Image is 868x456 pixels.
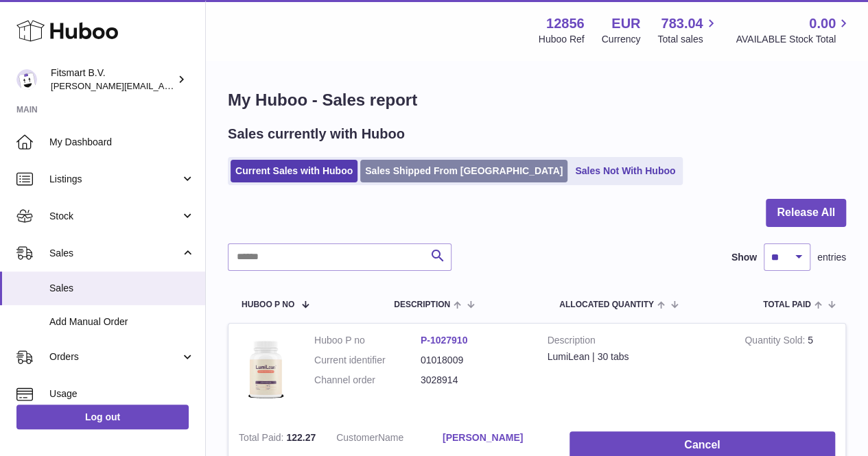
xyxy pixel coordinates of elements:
[314,374,421,387] dt: Channel order
[49,210,180,223] span: Stock
[443,431,549,444] a: [PERSON_NAME]
[809,14,836,33] span: 0.00
[16,405,189,429] a: Log out
[421,335,468,346] a: P-1027910
[611,14,640,33] strong: EUR
[736,33,852,46] span: AVAILABLE Stock Total
[559,300,654,309] span: ALLOCATED Quantity
[539,33,585,46] div: Huboo Ref
[763,300,811,309] span: Total paid
[421,374,527,387] dd: 3028914
[602,33,641,46] div: Currency
[231,160,357,182] a: Current Sales with Huboo
[49,136,195,149] span: My Dashboard
[657,33,718,46] span: Total sales
[239,334,294,407] img: 1736787917.png
[49,282,195,295] span: Sales
[49,315,195,328] span: Add Manual Order
[336,432,378,443] span: Customer
[731,251,757,264] label: Show
[548,350,725,363] div: LumiLean | 30 tabs
[49,247,180,260] span: Sales
[657,14,718,46] a: 783.04 Total sales
[228,89,846,111] h1: My Huboo - Sales report
[286,432,316,443] span: 122.27
[744,335,808,349] strong: Quantity Sold
[548,334,725,350] strong: Description
[51,67,174,93] div: Fitsmart B.V.
[242,300,294,309] span: Huboo P no
[736,14,852,46] a: 0.00 AVAILABLE Stock Total
[394,300,450,309] span: Description
[228,125,405,143] h2: Sales currently with Huboo
[421,354,527,367] dd: 01018009
[661,14,703,33] span: 783.04
[314,354,421,367] dt: Current identifier
[336,431,443,448] dt: Name
[51,80,275,91] span: [PERSON_NAME][EMAIL_ADDRESS][DOMAIN_NAME]
[49,387,195,400] span: Usage
[314,334,421,347] dt: Huboo P no
[570,160,680,182] a: Sales Not With Huboo
[239,432,286,446] strong: Total Paid
[546,14,585,33] strong: 12856
[817,251,846,264] span: entries
[49,350,180,363] span: Orders
[766,199,846,227] button: Release All
[16,69,37,90] img: jonathan@leaderoo.com
[734,324,845,421] td: 5
[360,160,567,182] a: Sales Shipped From [GEOGRAPHIC_DATA]
[49,173,180,186] span: Listings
